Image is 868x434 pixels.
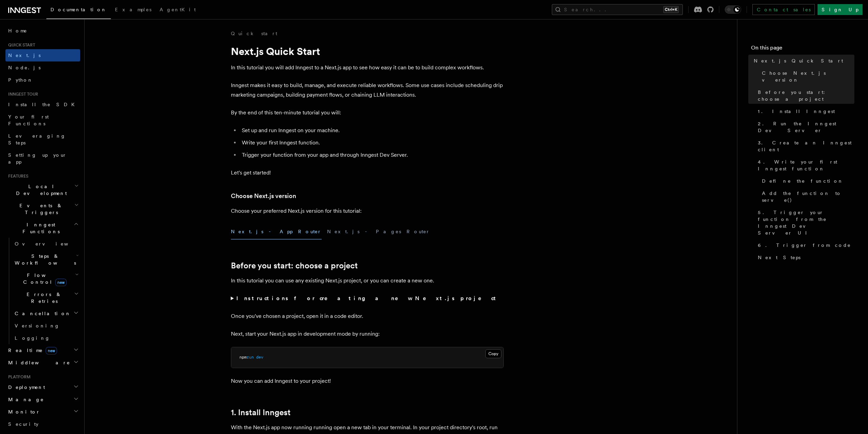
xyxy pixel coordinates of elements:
a: Before you start: choose a project [755,86,854,105]
span: Home [8,27,27,34]
span: Platform [5,374,31,380]
span: Define the function [762,178,843,184]
a: Add the function to serve() [759,187,854,206]
button: Errors & Retries [12,288,80,307]
p: Next, start your Next.js app in development mode by running: [231,329,504,339]
a: Examples [111,2,156,18]
span: 1. Install Inngest [758,108,835,115]
span: Next.js [8,53,41,58]
span: new [55,279,67,286]
span: 5. Trigger your function from the Inngest Dev Server UI [758,209,854,236]
a: Your first Functions [5,111,80,130]
a: Versioning [12,320,80,332]
button: Manage [5,393,80,406]
kbd: Ctrl+K [663,6,679,13]
h1: Next.js Quick Start [231,45,504,57]
span: Cancellation [12,310,71,317]
span: Python [8,77,33,83]
a: Node.js [5,61,80,74]
a: Choose Next.js version [231,191,296,201]
span: Next.js Quick Start [754,57,843,64]
button: Copy [485,349,501,358]
p: In this tutorial you can use any existing Next.js project, or you can create a new one. [231,276,504,285]
button: Monitor [5,406,80,418]
button: Next.js - App Router [231,224,322,239]
span: Middleware [5,359,70,366]
span: Realtime [5,347,57,354]
p: Once you've chosen a project, open it in a code editor. [231,311,504,321]
span: Inngest tour [5,92,38,97]
span: Logging [15,335,50,341]
summary: Instructions for creating a new Next.js project [231,294,504,303]
span: Setting up your app [8,152,67,165]
span: Your first Functions [8,114,49,126]
a: Python [5,74,80,86]
li: Set up and run Inngest on your machine. [240,126,504,135]
a: 1. Install Inngest [231,408,291,417]
span: Events & Triggers [5,202,74,216]
p: Inngest makes it easy to build, manage, and execute reliable workflows. Some use cases include sc... [231,81,504,100]
a: 2. Run the Inngest Dev Server [755,117,854,137]
span: Node.js [8,65,41,70]
a: Setting up your app [5,149,80,168]
span: Inngest Functions [5,221,74,235]
button: Cancellation [12,307,80,320]
span: new [46,347,57,354]
span: 4. Write your first Inngest function [758,158,854,172]
li: Trigger your function from your app and through Inngest Dev Server. [240,150,504,160]
span: Before you start: choose a project [758,89,854,102]
button: Search...Ctrl+K [552,4,683,15]
a: 1. Install Inngest [755,105,854,117]
span: AgentKit [160,7,196,12]
p: Choose your preferred Next.js version for this tutorial: [231,206,504,216]
button: Local Development [5,180,80,199]
span: Quick start [5,42,35,48]
a: 5. Trigger your function from the Inngest Dev Server UI [755,206,854,239]
a: Before you start: choose a project [231,261,358,270]
span: Examples [115,7,151,12]
a: AgentKit [156,2,200,18]
span: Monitor [5,408,40,415]
a: Security [5,418,80,430]
a: Leveraging Steps [5,130,80,149]
span: Local Development [5,183,74,197]
span: 2. Run the Inngest Dev Server [758,120,854,134]
button: Steps & Workflows [12,250,80,269]
span: Manage [5,396,44,403]
span: Flow Control [12,272,75,285]
p: In this tutorial you will add Inngest to a Next.js app to see how easy it can be to build complex... [231,63,504,72]
button: Deployment [5,381,80,393]
span: 3. Create an Inngest client [758,139,854,153]
span: Next Steps [758,254,800,261]
a: Next.js [5,49,80,61]
a: 4. Write your first Inngest function [755,156,854,175]
span: Choose Next.js version [762,70,854,83]
span: Errors & Retries [12,291,74,305]
a: Define the function [759,175,854,187]
button: Events & Triggers [5,199,80,219]
span: Overview [15,241,85,247]
div: Inngest Functions [5,238,80,344]
span: 6. Trigger from code [758,242,851,249]
p: By the end of this ten-minute tutorial you will: [231,108,504,117]
span: Leveraging Steps [8,133,66,145]
span: Steps & Workflows [12,253,76,266]
button: Middleware [5,356,80,369]
button: Flow Controlnew [12,269,80,288]
span: Versioning [15,323,60,328]
a: Home [5,25,80,37]
span: dev [256,355,263,360]
p: Let's get started! [231,168,504,178]
a: Overview [12,238,80,250]
span: Install the SDK [8,102,79,107]
span: Documentation [50,7,107,12]
a: Logging [12,332,80,344]
a: Install the SDK [5,98,80,111]
a: Next.js Quick Start [751,55,854,67]
a: Documentation [46,2,111,19]
span: run [247,355,254,360]
span: Features [5,173,28,179]
span: Add the function to serve() [762,190,854,204]
button: Toggle dark mode [725,5,741,14]
a: Choose Next.js version [759,67,854,86]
